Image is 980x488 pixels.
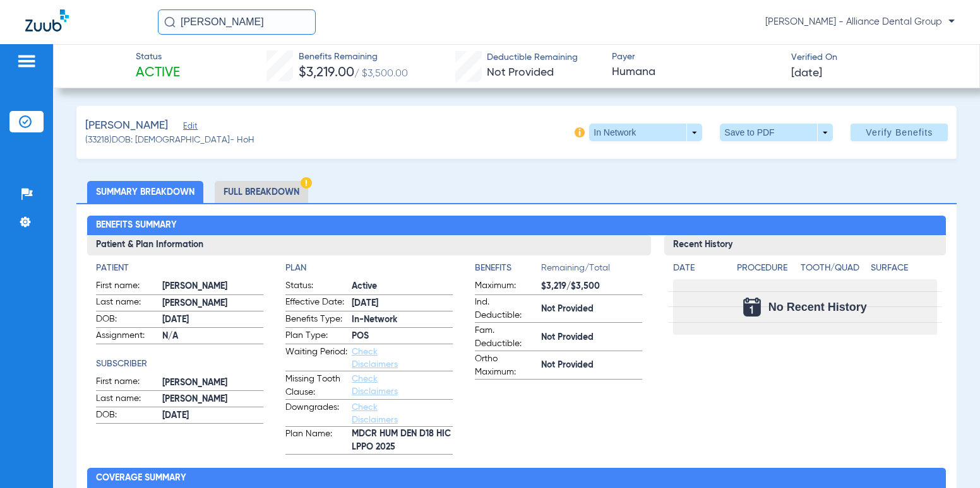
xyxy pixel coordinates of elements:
[285,313,347,328] span: Benefits Type:
[285,427,347,454] span: Plan Name:
[871,262,936,279] app-breakdown-title: Surface
[85,118,168,134] span: [PERSON_NAME]
[162,297,263,310] span: [PERSON_NAME]
[183,122,194,134] span: Edit
[352,403,398,424] a: Check Disclaimers
[96,409,158,424] span: DOB:
[285,262,453,275] h4: Plan
[96,392,158,407] span: Last name:
[162,393,263,406] span: [PERSON_NAME]
[541,262,642,279] span: Remaining/Total
[96,313,158,328] span: DOB:
[475,262,541,279] app-breakdown-title: Benefits
[162,330,263,343] span: N/A
[285,329,347,344] span: Plan Type:
[673,262,726,275] h4: Date
[475,352,537,379] span: Ortho Maximum:
[96,262,263,275] h4: Patient
[541,331,642,344] span: Not Provided
[612,50,780,64] span: Payer
[96,329,158,344] span: Assignment:
[487,67,554,78] span: Not Provided
[673,262,726,279] app-breakdown-title: Date
[765,16,955,28] span: [PERSON_NAME] - Alliance Dental Group
[352,297,453,310] span: [DATE]
[96,296,158,311] span: Last name:
[801,262,866,279] app-breakdown-title: Tooth/Quad
[162,376,263,390] span: [PERSON_NAME]
[87,216,946,236] h2: Benefits Summary
[743,298,761,317] img: Calendar
[352,330,453,343] span: POS
[352,347,398,369] a: Check Disclaimers
[96,279,158,294] span: First name:
[737,262,796,275] h4: Procedure
[475,262,541,275] h4: Benefits
[352,280,453,293] span: Active
[352,313,453,327] span: In-Network
[25,9,69,32] img: Zuub Logo
[136,50,180,64] span: Status
[541,359,642,372] span: Not Provided
[87,468,946,488] h2: Coverage Summary
[487,51,578,64] span: Deductible Remaining
[87,181,203,203] li: Summary Breakdown
[352,427,453,454] span: MDCR HUM DEN D18 HIC LPPO 2025
[475,324,537,351] span: Fam. Deductible:
[720,124,833,141] button: Save to PDF
[162,409,263,422] span: [DATE]
[871,262,936,275] h4: Surface
[162,280,263,293] span: [PERSON_NAME]
[541,280,642,293] span: $3,219/$3,500
[301,177,312,189] img: Hazard
[285,279,347,294] span: Status:
[541,303,642,316] span: Not Provided
[801,262,866,275] h4: Tooth/Quad
[866,127,933,137] span: Verify Benefits
[851,124,948,141] button: Verify Benefits
[791,51,960,64] span: Verified On
[791,66,822,81] span: [DATE]
[285,346,347,371] span: Waiting Period:
[575,127,585,137] img: info-icon
[164,16,176,28] img: Search Icon
[162,313,263,327] span: [DATE]
[768,301,867,313] span: No Recent History
[136,64,180,82] span: Active
[16,54,37,69] img: hamburger-icon
[354,69,408,79] span: / $3,500.00
[475,279,537,294] span: Maximum:
[285,401,347,426] span: Downgrades:
[737,262,796,279] app-breakdown-title: Procedure
[285,373,347,399] span: Missing Tooth Clause:
[96,357,263,371] h4: Subscriber
[589,124,702,141] button: In Network
[96,375,158,390] span: First name:
[299,66,354,79] span: $3,219.00
[612,64,780,80] span: Humana
[664,235,946,255] h3: Recent History
[475,296,537,322] span: Ind. Deductible:
[299,50,408,64] span: Benefits Remaining
[87,235,650,255] h3: Patient & Plan Information
[352,375,398,396] a: Check Disclaimers
[215,181,308,203] li: Full Breakdown
[85,134,254,147] span: (33218) DOB: [DEMOGRAPHIC_DATA] - HoH
[285,296,347,311] span: Effective Date:
[158,9,316,35] input: Search for patients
